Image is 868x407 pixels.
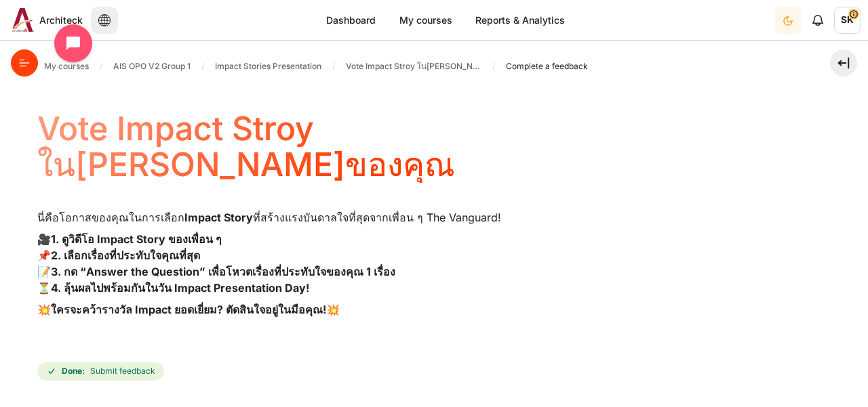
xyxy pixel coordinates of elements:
div: Completion requirements for Vote Impact Stroy ในดวงใจของคุณ [37,360,167,384]
a: Impact Stories Presentation [210,58,327,74]
a: Vote Impact Stroy ใน[PERSON_NAME]ของคุณ [340,58,487,74]
button: Languages [91,7,118,34]
p: 🎥 📌 📝 ⏳ [37,231,512,296]
p: นี่คือโอกาสของคุณในการเลือก ที่สร้างแรงบันดาลใจที่สุดจากเพื่อน ๆ The Vanguard! [37,209,512,226]
span: Architeck [39,13,83,27]
a: Reports & Analytics [465,7,575,33]
span: Submit feedback [90,365,155,377]
nav: Navigation bar [37,56,831,77]
p: 💥 💥 [37,301,512,318]
strong: Impact Story [184,211,253,224]
a: Architeck Architeck [7,8,83,32]
strong: 4. ลุ้นผลไปพร้อมกันในวัน Impact Presentation Day! [51,281,309,295]
div: Dark Mode [776,6,800,34]
span: Vote Impact Stroy ใน[PERSON_NAME]ของคุณ [346,60,481,72]
span: SK [834,7,861,34]
strong: 2. เลือกเรื่องที่ประทับใจคุณที่สุด [51,249,200,262]
a: User menu [834,7,861,34]
div: Show notification window with no new notifications [804,7,831,34]
h4: Vote Impact Stroy ใน[PERSON_NAME]ของคุณ [37,111,648,183]
span: My courses [44,60,89,72]
strong: ใครจะคว้ารางวัล Impact ยอดเยี่ยม? ตัดสินใจอยู่ในมือคุณ! [51,303,326,316]
img: Architeck [12,8,34,32]
button: Light Mode Dark Mode [774,7,802,34]
a: AIS OPO V2 Group 1 [108,58,196,74]
a: Dashboard [316,7,386,33]
span: Complete a feedback [506,60,588,72]
strong: 3. กด “Answer the Question” เพื่อโหวตเรื่องที่ประทับใจของคุณ 1 เรื่อง [51,265,395,278]
strong: Done: [62,365,85,377]
span: AIS OPO V2 Group 1 [113,60,191,72]
strong: 1. ดูวิดีโอ Impact Story ของเพื่อน ๆ [51,232,222,246]
a: My courses [389,7,462,33]
span: Impact Stories Presentation [215,60,321,72]
a: My courses [39,58,94,74]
